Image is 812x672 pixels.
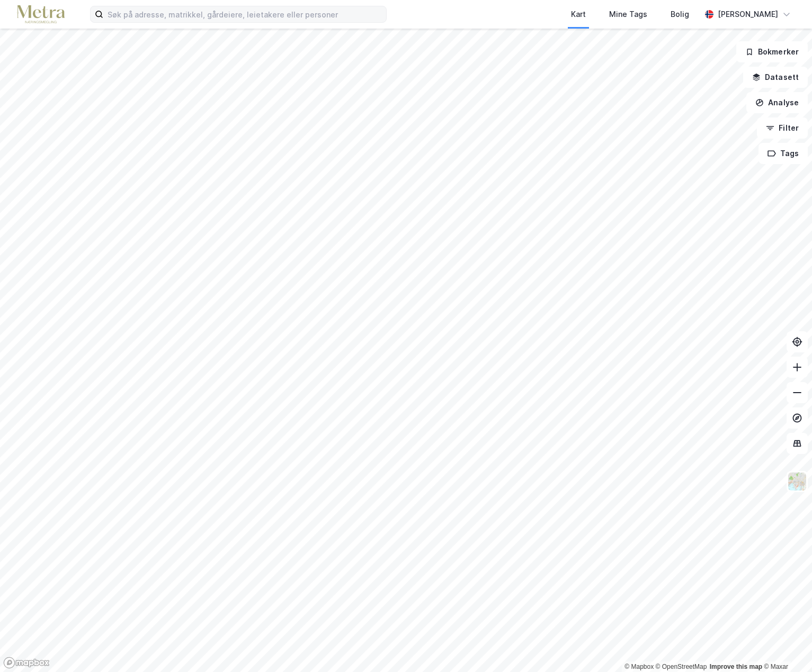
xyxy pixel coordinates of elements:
[759,621,812,672] iframe: Chat Widget
[17,5,65,24] img: metra-logo.256734c3b2bbffee19d4.png
[736,41,808,62] button: Bokmerker
[743,67,808,88] button: Datasett
[718,8,778,21] div: [PERSON_NAME]
[710,663,762,670] a: Improve this map
[624,663,654,670] a: Mapbox
[759,143,808,164] button: Tags
[103,6,386,22] input: Søk på adresse, matrikkel, gårdeiere, leietakere eller personer
[609,8,647,21] div: Mine Tags
[759,621,812,672] div: Kontrollprogram for chat
[3,657,50,669] a: Mapbox homepage
[757,117,808,139] button: Filter
[656,663,707,670] a: OpenStreetMap
[746,92,808,113] button: Analyse
[671,8,689,21] div: Bolig
[571,8,586,21] div: Kart
[787,471,807,492] img: Z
